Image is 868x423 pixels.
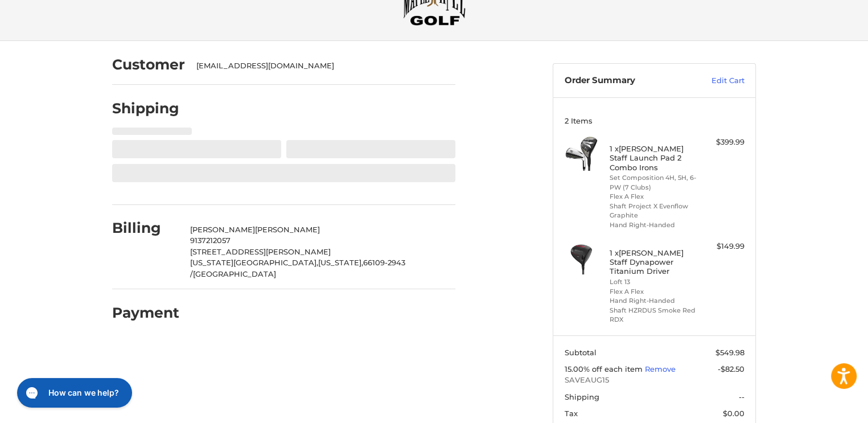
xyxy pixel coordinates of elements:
span: Subtotal [565,348,597,357]
h2: Payment [112,304,179,322]
iframe: Google Customer Reviews [774,392,868,423]
h4: 1 x [PERSON_NAME] Staff Dynapower Titanium Driver [610,248,697,276]
h4: 1 x [PERSON_NAME] Staff Launch Pad 2 Combo Irons [610,144,697,172]
span: Tax [565,409,578,418]
a: Remove [645,364,676,373]
li: Hand Right-Handed [610,220,697,230]
span: [US_STATE], [318,258,363,267]
a: Edit Cart [687,75,744,87]
span: $0.00 [723,409,744,418]
span: 9137212057 [190,236,231,245]
span: 15.00% off each item [565,364,645,373]
span: 66109-2943 / [190,258,405,278]
h2: Customer [112,56,185,73]
h2: Billing [112,219,179,237]
li: Set Composition 4H, 5H, 6-PW (7 Clubs) [610,173,697,192]
span: [STREET_ADDRESS][PERSON_NAME] [190,247,331,256]
iframe: Gorgias live chat messenger [11,374,135,412]
div: $149.99 [700,241,744,252]
h3: 2 Items [565,116,744,125]
li: Flex A Flex [610,287,697,297]
span: SAVEAUG15 [565,375,744,386]
span: [PERSON_NAME] [255,225,320,234]
span: $549.98 [715,348,744,357]
h2: Shipping [112,100,179,117]
li: Hand Right-Handed [610,296,697,306]
span: Shipping [565,392,599,401]
span: -$82.50 [718,364,744,373]
span: [GEOGRAPHIC_DATA] [193,269,276,278]
h3: Order Summary [565,75,687,87]
span: -- [739,392,744,401]
div: $399.99 [700,137,744,148]
li: Shaft Project X Evenflow Graphite [610,202,697,220]
li: Shaft HZRDUS Smoke Red RDX [610,306,697,325]
li: Flex A Flex [610,192,697,202]
li: Loft 13 [610,277,697,287]
div: [EMAIL_ADDRESS][DOMAIN_NAME] [196,60,445,72]
span: [PERSON_NAME] [190,225,255,234]
span: [US_STATE][GEOGRAPHIC_DATA], [190,258,318,267]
